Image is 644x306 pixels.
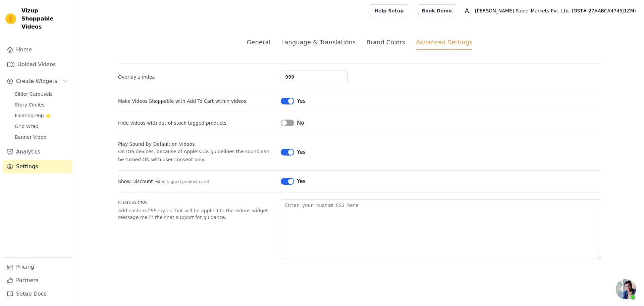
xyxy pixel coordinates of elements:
div: Language & Translations [281,38,356,47]
button: Yes [281,97,306,105]
a: Open chat [616,279,636,299]
a: Home [3,43,72,56]
button: No [281,119,304,127]
a: Help Setup [370,4,408,17]
a: Pricing [3,260,72,274]
a: Story Circles [11,100,72,110]
span: Yes [297,148,306,156]
span: Floating-Pop ⭐ [15,112,51,119]
a: Floating-Pop ⭐ [11,111,72,120]
a: Partners [3,274,72,287]
span: On iOS devices, because of Apple's UX guidelines the sound can be turned ON with user consent only. [118,149,269,162]
span: Slider Carousels [15,91,53,97]
label: Make Videos Shoppable with Add To Cart within videos [118,98,246,104]
span: (on tagged product card) [159,179,209,184]
text: A [465,7,469,14]
span: Create Widgets [16,77,57,85]
span: Story Circles [15,101,44,108]
a: Setup Docs [3,287,72,301]
button: A [PERSON_NAME] Super Markets Pvt. Ltd. (GST# 27AABCA4745J1ZM) [462,5,639,17]
a: Slider Carousels [11,89,72,99]
span: Vizup Shoppable Videos [21,7,69,31]
span: Banner Video [15,134,46,140]
div: Brand Colors [366,38,405,47]
p: Add custom CSS styles that will be applied to the videos widget. Message me in the chat support f... [118,207,275,221]
a: Upload Videos [3,58,72,71]
a: Analytics [3,145,72,159]
span: Yes [297,97,306,105]
img: Vizup [5,13,16,24]
span: Grid Wrap [15,123,38,130]
p: [PERSON_NAME] Super Markets Pvt. Ltd. (GST# 27AABCA4745J1ZM) [472,5,639,17]
button: Yes [281,148,306,156]
a: Book Demo [418,4,456,17]
label: Hide videos with out-of-stock tagged products [118,120,275,126]
a: Grid Wrap [11,122,72,131]
button: Yes [281,177,306,185]
span: No [297,119,304,127]
label: Overlay z-index [118,74,275,80]
div: General [247,38,271,47]
a: Banner Video [11,132,72,142]
button: Create Widgets [3,75,72,88]
span: Yes [297,177,306,185]
label: Show Discount % [118,178,275,185]
div: Advanced Settings [416,38,472,50]
label: Custom CSS [118,199,275,206]
div: Play Sound By Default on Videos [118,141,275,147]
a: Settings [3,160,72,173]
